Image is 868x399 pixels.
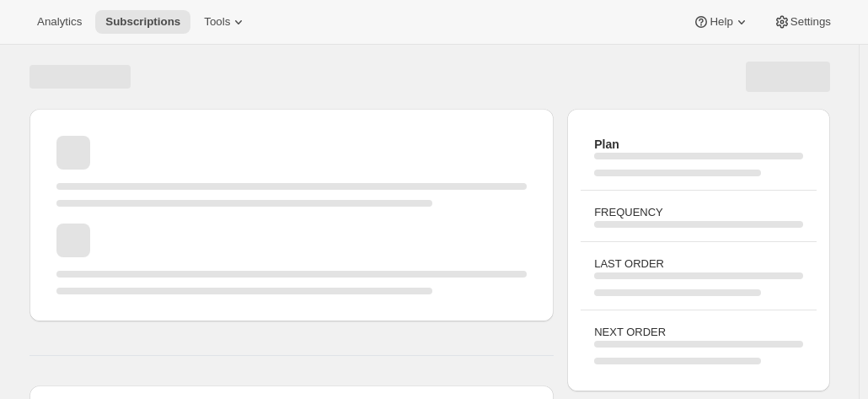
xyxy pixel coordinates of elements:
[764,10,841,34] button: Settings
[594,324,802,341] h3: NEXT ORDER
[37,15,82,29] span: Analytics
[194,10,257,34] button: Tools
[790,15,831,29] span: Settings
[27,10,92,34] button: Analytics
[710,15,732,29] span: Help
[594,136,802,153] h2: Plan
[105,15,180,29] span: Subscriptions
[204,15,230,29] span: Tools
[594,256,802,272] h3: LAST ORDER
[683,10,759,34] button: Help
[95,10,190,34] button: Subscriptions
[594,204,802,221] h3: FREQUENCY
